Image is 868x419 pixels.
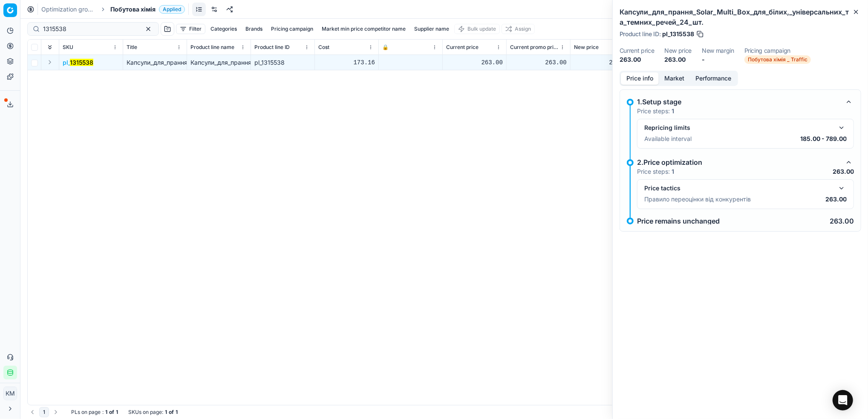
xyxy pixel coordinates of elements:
[27,407,37,417] button: Go to previous page
[127,44,137,51] span: Title
[672,107,674,115] strong: 1
[127,59,385,66] span: Капсули_для_прання_Solar_Multi_Box_для_білих,_універсальних_та_темних_речей_24_шт.
[105,409,107,416] strong: 1
[254,58,311,67] div: pl_1315538
[63,44,73,51] span: SKU
[690,72,737,85] button: Performance
[659,72,690,85] button: Market
[382,44,389,51] span: 🔒
[128,409,163,416] span: SKUs on page :
[41,5,185,14] nav: breadcrumb
[620,7,861,27] h2: Капсули_для_прання_Solar_Multi_Box_для_білих,_універсальних_та_темних_речей_24_шт.
[664,55,692,64] dd: 263.00
[27,407,61,417] nav: pagination
[833,390,853,410] div: Open Intercom Messenger
[637,107,674,115] p: Price steps:
[502,24,535,34] button: Assign
[45,42,55,52] button: Expand all
[63,58,93,67] button: pl_1315538
[39,407,49,417] button: 1
[254,44,290,51] span: Product line ID
[318,44,329,51] span: Cost
[833,167,854,176] p: 263.00
[664,48,692,54] dt: New price
[41,5,96,14] a: Optimization groups
[620,31,660,37] span: Product line ID :
[110,5,156,14] span: Побутова хімія
[662,30,694,38] span: pl_1315538
[454,24,500,34] button: Bulk update
[268,24,317,34] button: Pricing campaign
[318,58,375,67] div: 173.16
[159,5,185,14] span: Applied
[109,409,114,416] strong: of
[190,58,247,67] div: Капсули_для_прання_Solar_Multi_Box_для_білих,_універсальних_та_темних_речей_24_шт.
[3,387,17,400] button: КM
[176,24,205,34] button: Filter
[702,55,734,64] dd: -
[744,55,811,64] span: Побутова хімія _ Traffic
[644,195,751,204] p: Правило переоцінки від конкурентів
[169,409,174,416] strong: of
[620,48,654,54] dt: Current price
[190,44,234,51] span: Product line name
[825,195,847,204] p: 263.00
[43,25,136,33] input: Search by SKU or title
[672,168,674,175] strong: 1
[45,57,55,67] button: Expand
[207,24,240,34] button: Categories
[644,135,692,143] p: Available interval
[4,387,17,400] span: КM
[574,44,599,51] span: New price
[637,97,840,107] div: 1.Setup stage
[176,409,178,416] strong: 1
[242,24,266,34] button: Brands
[620,55,654,64] dd: 263.00
[510,58,567,67] div: 263.00
[830,218,854,224] p: 263.00
[411,24,453,34] button: Supplier name
[446,44,479,51] span: Current price
[637,167,674,176] p: Price steps:
[318,24,409,34] button: Market min price competitor name
[51,407,61,417] button: Go to next page
[446,58,503,67] div: 263.00
[510,44,558,51] span: Current promo price
[744,48,811,54] dt: Pricing campaign
[70,59,93,66] mark: 1315538
[71,409,118,416] div: :
[116,409,118,416] strong: 1
[165,409,167,416] strong: 1
[644,123,833,132] div: Repricing limits
[110,5,185,14] span: Побутова хіміяApplied
[644,184,833,192] div: Price tactics
[71,409,101,416] span: PLs on page
[637,157,840,167] div: 2.Price optimization
[621,72,659,85] button: Price info
[800,135,847,143] p: 185.00 - 789.00
[574,58,631,67] div: 263.00
[702,48,734,54] dt: New margin
[637,218,720,224] p: Price remains unchanged
[63,58,93,67] span: pl_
